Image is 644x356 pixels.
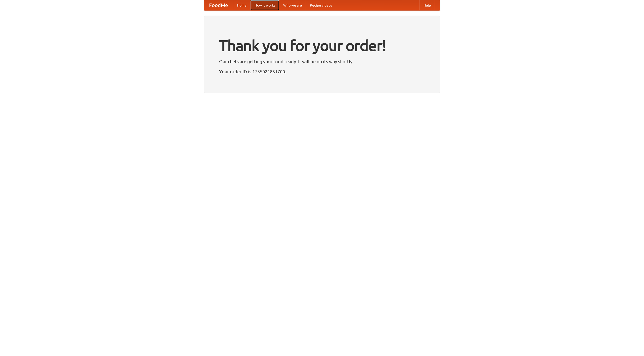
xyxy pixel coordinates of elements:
[306,0,336,10] a: Recipe videos
[219,58,425,65] p: Our chefs are getting your food ready. It will be on its way shortly.
[419,0,435,10] a: Help
[251,0,279,10] a: How it works
[279,0,306,10] a: Who we are
[219,33,425,58] h1: Thank you for your order!
[233,0,251,10] a: Home
[219,68,425,75] p: Your order ID is 1755021851700.
[204,0,233,10] a: FoodMe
